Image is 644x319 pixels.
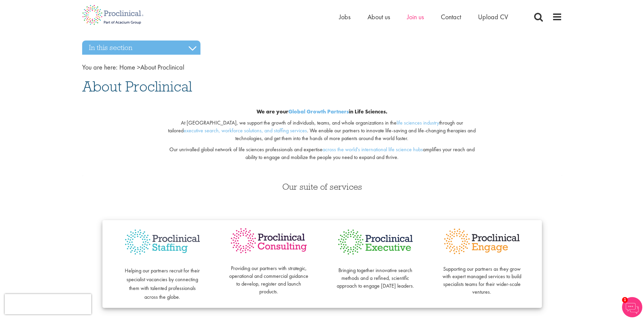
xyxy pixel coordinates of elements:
span: About Proclinical [82,77,192,96]
span: Helping our partners recruit for their specialist vacancies by connecting them with talented prof... [125,267,200,300]
p: Our unrivalled global network of life sciences professionals and expertise amplifies your reach a... [164,146,480,161]
a: life sciences industry [397,119,439,126]
span: You are here: [82,63,118,72]
iframe: reCAPTCHA [5,294,91,314]
img: Chatbot [622,297,642,317]
a: across the world's international life science hubs [323,146,423,153]
span: About Proclinical [119,63,184,72]
h3: In this section [82,41,200,55]
span: > [137,63,140,72]
a: Join us [407,12,424,21]
a: executive search, workforce solutions, and staffing services [184,127,307,134]
img: Proclinical Consulting [229,227,309,255]
img: Proclinical Engage [442,227,522,256]
a: Upload CV [478,12,508,21]
img: Proclinical Executive [336,227,415,257]
p: Bringing together innovative search methods and a refined, scientific approach to engage [DATE] l... [336,259,415,290]
p: Supporting our partners as they grow with expert managed services to build specialists teams for ... [442,258,522,296]
p: Providing our partners with strategic, operational and commercial guidance to develop, register a... [229,257,309,296]
a: breadcrumb link to Home [119,63,135,72]
a: Jobs [339,12,351,21]
b: We are your in Life Sciences. [257,108,387,115]
p: At [GEOGRAPHIC_DATA], we support the growth of individuals, teams, and whole organizations in the... [164,119,480,142]
a: About us [367,12,390,21]
a: Contact [441,12,461,21]
a: Global Growth Partners [288,108,349,115]
span: 1 [622,297,628,303]
img: Proclinical Staffing [123,227,202,258]
h3: Our suite of services [82,182,562,191]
